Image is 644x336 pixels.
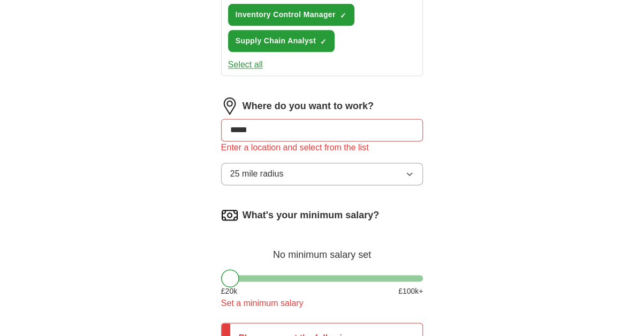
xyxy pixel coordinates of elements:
[236,9,336,20] span: Inventory Control Manager
[228,58,263,71] button: Select all
[221,236,423,262] div: No minimum salary set
[221,286,237,297] span: £ 20 k
[228,4,354,26] button: Inventory Control Manager✓
[228,30,335,52] button: Supply Chain Analyst✓
[340,11,346,20] span: ✓
[221,97,238,114] img: location.png
[236,35,316,47] span: Supply Chain Analyst
[221,207,238,224] img: salary.png
[230,167,284,180] span: 25 mile radius
[398,286,423,297] span: £ 100 k+
[320,37,327,46] span: ✓
[221,163,423,185] button: 25 mile radius
[221,141,423,154] div: Enter a location and select from the list
[243,208,379,223] label: What's your minimum salary?
[221,297,423,310] div: Set a minimum salary
[243,99,374,113] label: Where do you want to work?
